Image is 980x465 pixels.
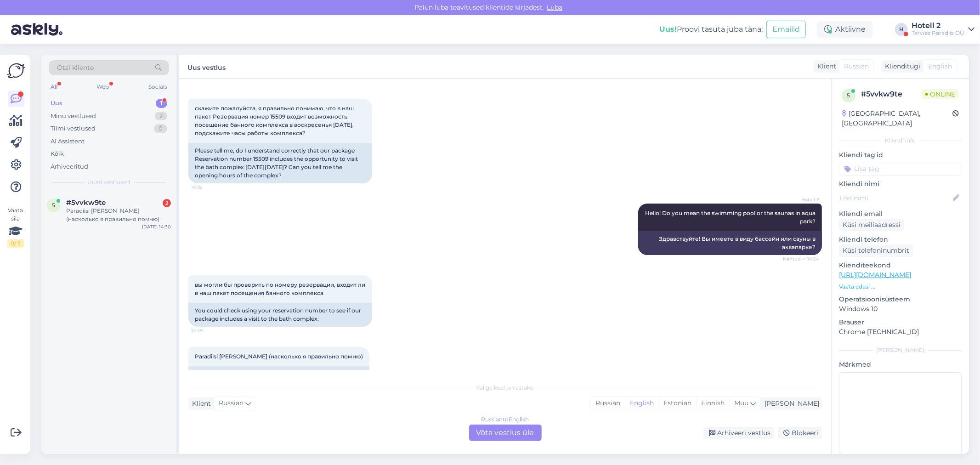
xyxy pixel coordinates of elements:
p: Brauser [839,318,962,327]
div: English [625,397,658,410]
span: Nähtud ✓ 14:24 [783,255,819,262]
div: Socials [147,81,169,93]
label: Uus vestlus [187,60,226,73]
div: Russian [591,397,625,410]
p: Windows 10 [839,304,962,314]
img: Askly Logo [7,62,25,79]
div: Web [95,81,111,93]
span: Russian [219,398,244,408]
span: Uued vestlused [88,178,130,187]
b: Uus! [659,25,677,34]
span: скажите пожалуйста, я правильно понимаю, что в наш пакет Резервация номер 15509 входит возможност... [195,105,355,136]
p: Märkmed [839,360,962,369]
div: Küsi meiliaadressi [839,219,904,231]
div: Hotell 2 [912,22,964,29]
div: All [49,81,59,93]
div: Uus [51,99,62,108]
a: Hotell 2Tervise Paradiis OÜ [912,22,974,37]
div: 2 [155,112,167,121]
span: Otsi kliente [57,63,94,73]
div: Tervise Paradiis OÜ [912,29,964,37]
span: Hello! Do you mean the swimming pool or the saunas in aqua park? [645,210,817,225]
div: [GEOGRAPHIC_DATA], [GEOGRAPHIC_DATA] [842,109,952,128]
a: [URL][DOMAIN_NAME] [839,271,911,279]
div: Aktiivne [817,21,873,38]
div: Paradiisi Saunad (as far as I remember correctly) [188,366,369,382]
input: Lisa tag [839,162,962,176]
span: Luba [544,3,566,11]
div: 0 / 3 [7,239,24,248]
span: 14:19 [191,184,226,191]
span: Online [922,89,959,99]
div: Klient [814,62,836,71]
div: Finnish [696,397,729,410]
span: Russian [844,62,869,71]
div: Tiimi vestlused [51,124,96,133]
div: Vaata siia [7,206,24,248]
span: #5vvkw9te [66,198,106,207]
div: Blokeeri [778,427,822,439]
div: Здравствуйте! Вы имеете в виду бассейн или сауны в аквапарке? [638,231,822,255]
p: Chrome [TECHNICAL_ID] [839,327,962,337]
div: Võta vestlus üle [469,425,542,441]
div: AI Assistent [51,137,85,146]
div: Please tell me, do I understand correctly that our package Reservation number 15509 includes the ... [188,143,372,183]
div: Paradiisi [PERSON_NAME] (насколько я правильно помню) [66,207,171,223]
div: You could check using your reservation number to see if our package includes a visit to the bath ... [188,303,372,327]
div: [DATE] 14:30 [142,223,171,230]
button: Emailid [766,21,806,38]
div: [PERSON_NAME] [839,346,962,354]
span: 5 [52,202,56,209]
div: Arhiveeritud [51,162,88,171]
div: Russian to English [482,415,529,424]
div: [PERSON_NAME] [761,399,819,408]
p: Kliendi telefon [839,235,962,244]
div: Klient [188,399,211,408]
div: H [895,23,908,36]
div: Kliendi info [839,136,962,145]
div: Arhiveeri vestlus [703,427,774,439]
p: Kliendi tag'id [839,150,962,160]
div: 2 [163,199,171,207]
div: Klienditugi [881,62,920,71]
p: Operatsioonisüsteem [839,295,962,304]
p: Klienditeekond [839,261,962,270]
div: Kõik [51,149,64,159]
span: 14:29 [191,327,226,334]
p: Vaata edasi ... [839,283,962,291]
span: Paradiisi [PERSON_NAME] (насколько я правильно помню) [195,353,363,360]
p: Kliendi nimi [839,179,962,189]
span: 5 [847,92,850,99]
div: Minu vestlused [51,112,96,121]
div: # 5vvkw9te [861,89,922,100]
div: Küsi telefoninumbrit [839,244,913,257]
div: Valige keel ja vastake [188,384,822,392]
p: Kliendi email [839,209,962,219]
input: Lisa nimi [839,193,951,203]
div: 1 [156,99,167,108]
span: Muu [734,399,748,407]
div: Estonian [658,397,696,410]
div: Proovi tasuta juba täna: [659,24,763,35]
span: English [928,62,952,71]
span: вы могли бы проверить по номеру резервации, входит ли в наш пакет посещения банного комплекса [195,281,367,296]
div: 0 [154,124,167,133]
span: Hotell 2 [785,196,819,203]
